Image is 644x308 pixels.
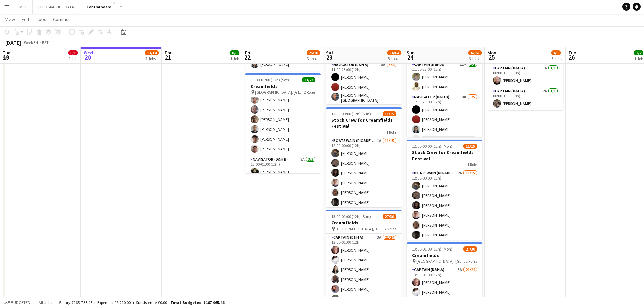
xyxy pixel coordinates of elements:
[407,37,482,137] app-job-card: 11:00-23:00 (12h)5/7Rally [GEOGRAPHIC_DATA]2 RolesCaptain (D&H A)11A2/211:00-23:00 (12h)[PERSON_N...
[487,64,563,87] app-card-role: Captain (D&H A)7A1/108:00-16:00 (8h)[PERSON_NAME]
[302,77,315,82] span: 23/23
[307,56,320,61] div: 3 Jobs
[568,50,576,56] span: Tue
[84,50,93,56] span: Wed
[245,73,321,173] app-job-card: 13:00-01:00 (12h) (Sat)23/23Creamfields [GEOGRAPHIC_DATA], [GEOGRAPHIC_DATA]2 Roles[PERSON_NAME][...
[307,50,320,55] span: 26/28
[42,40,49,45] div: BST
[412,144,452,149] span: 12:00-00:00 (12h) (Mon)
[37,300,53,305] span: All jobs
[467,162,477,167] span: 1 Role
[82,53,93,61] span: 20
[331,214,371,219] span: 13:00-01:00 (12h) (Sun)
[416,259,466,264] span: [GEOGRAPHIC_DATA], [GEOGRAPHIC_DATA]
[486,53,496,61] span: 25
[170,300,224,305] span: Total Budgeted £167 965.46
[331,111,371,116] span: 12:00-00:00 (12h) (Sun)
[634,50,643,55] span: 2/2
[466,259,477,264] span: 2 Roles
[336,226,385,231] span: [GEOGRAPHIC_DATA], [GEOGRAPHIC_DATA]
[22,40,39,45] span: Week 34
[53,16,68,22] span: Comms
[255,90,304,95] span: [GEOGRAPHIC_DATA], [GEOGRAPHIC_DATA]
[251,77,289,82] span: 13:00-01:00 (12h) (Sat)
[383,111,396,116] span: 11/15
[69,56,77,61] div: 1 Job
[487,50,496,56] span: Mon
[245,156,321,198] app-card-role: Navigator (D&H B)8A3/313:00-01:00 (12h)[PERSON_NAME]
[469,56,481,61] div: 6 Jobs
[230,50,239,55] span: 8/8
[81,0,117,14] button: Central board
[463,246,477,252] span: 27/30
[33,0,81,14] button: [GEOGRAPHIC_DATA]
[3,299,31,306] button: Budgeted
[412,246,452,252] span: 13:00-01:00 (12h) (Mon)
[5,39,21,46] div: [DATE]
[22,16,29,22] span: Edit
[68,50,78,55] span: 0/1
[406,53,415,61] span: 24
[244,53,251,61] span: 22
[407,140,482,240] app-job-card: 12:00-00:00 (12h) (Mon)11/15Stock Crew for Creamfields Festival1 RoleBoatswain (rig&de-rig)2A11/1...
[551,50,561,55] span: 4/5
[163,53,173,61] span: 21
[245,50,251,56] span: Fri
[145,56,158,61] div: 2 Jobs
[11,300,30,305] span: Budgeted
[387,50,401,55] span: 54/64
[468,50,482,55] span: 47/61
[407,252,482,258] h3: Creamfields
[567,53,576,61] span: 26
[19,15,32,24] a: Edit
[2,53,10,61] span: 19
[325,53,333,61] span: 23
[407,93,482,156] app-card-role: Navigator (D&H B)8A3/511:00-23:00 (12h)[PERSON_NAME][PERSON_NAME][PERSON_NAME]
[552,56,562,61] div: 3 Jobs
[230,56,239,61] div: 1 Job
[164,50,173,56] span: Thu
[326,61,402,115] app-card-role: Navigator (D&H B)8A3/411:00-23:00 (12h)[PERSON_NAME][PERSON_NAME][PERSON_NAME][GEOGRAPHIC_DATA]
[407,61,482,93] app-card-role: Captain (D&H A)11A2/211:00-23:00 (12h)[PERSON_NAME][PERSON_NAME]
[36,16,46,22] span: Jobs
[326,107,402,207] app-job-card: 12:00-00:00 (12h) (Sun)11/15Stock Crew for Creamfields Festival1 RoleBoatswain (rig&de-rig)1A11/1...
[487,41,563,110] app-job-card: 08:00-16:00 (8h)2/2Scarborough Break2 RolesCaptain (D&H A)7A1/108:00-16:00 (8h)[PERSON_NAME]Capta...
[487,87,563,110] app-card-role: Captain (D&H A)2A1/108:00-16:00 (8h)[PERSON_NAME]
[326,220,402,226] h3: Creamfields
[407,149,482,162] h3: Stock Crew for Creamfields Festival
[388,56,401,61] div: 5 Jobs
[3,15,18,24] a: View
[5,16,15,22] span: View
[59,300,224,305] div: Salary £165 755.46 + Expenses £2 210.00 + Subsistence £0.00 =
[634,56,643,61] div: 1 Job
[50,15,71,24] a: Comms
[385,226,396,231] span: 2 Roles
[383,214,396,219] span: 27/30
[463,144,477,149] span: 11/15
[14,0,33,14] button: MCC
[245,83,321,89] h3: Creamfields
[3,50,10,56] span: Tue
[407,50,415,56] span: Sun
[33,15,49,24] a: Jobs
[326,50,333,56] span: Sat
[326,137,402,297] app-card-role: Boatswain (rig&de-rig)1A11/1512:00-00:00 (12h)[PERSON_NAME][PERSON_NAME][PERSON_NAME][PERSON_NAME...
[326,117,402,129] h3: Stock Crew for Creamfields Festival
[304,90,315,95] span: 2 Roles
[145,50,159,55] span: 13/14
[386,129,396,135] span: 1 Role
